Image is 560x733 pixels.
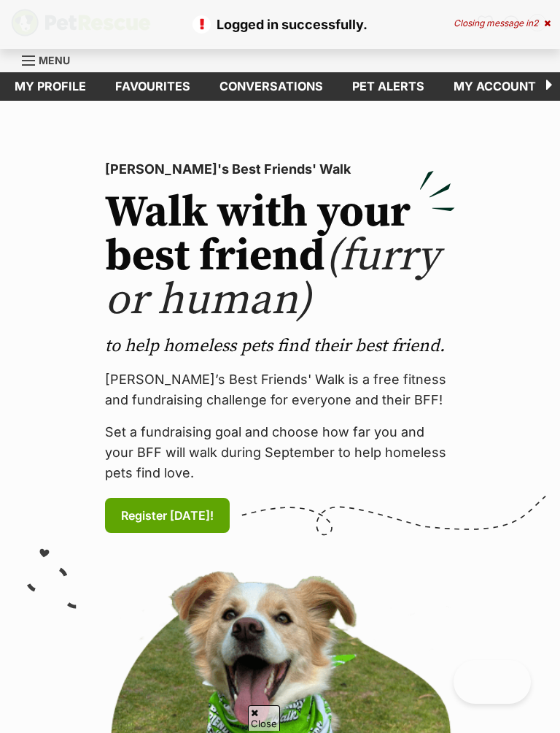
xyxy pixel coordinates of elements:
[39,54,70,66] span: Menu
[105,191,455,323] h2: Walk with your best friend
[105,159,455,180] p: [PERSON_NAME]'s Best Friends' Walk
[439,72,551,101] a: My account
[454,660,531,704] iframe: Help Scout Beacon - Open
[22,46,80,72] a: Menu
[121,507,214,524] span: Register [DATE]!
[105,498,230,533] a: Register [DATE]!
[248,705,280,731] span: Close
[205,72,338,101] a: conversations
[101,72,205,101] a: Favourites
[338,72,439,101] a: Pet alerts
[105,229,440,328] span: (furry or human)
[105,369,455,410] p: [PERSON_NAME]’s Best Friends' Walk is a free fitness and fundraising challenge for everyone and t...
[105,334,455,358] p: to help homeless pets find their best friend.
[105,422,455,483] p: Set a fundraising goal and choose how far you and your BFF will walk during September to help hom...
